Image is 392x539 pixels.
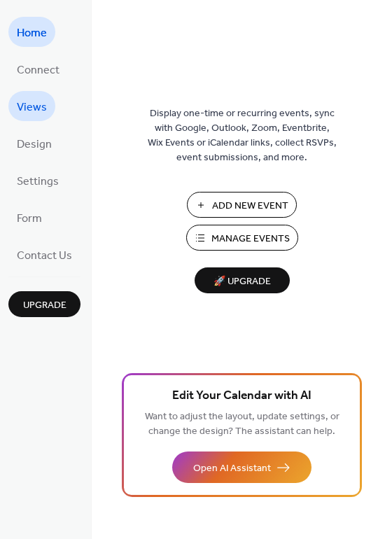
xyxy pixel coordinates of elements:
span: Design [17,134,52,155]
a: Contact Us [8,239,80,269]
a: Connect [8,54,68,84]
span: Contact Us [17,245,72,267]
span: Views [17,97,47,118]
a: Form [8,202,50,232]
button: Upgrade [8,291,80,317]
span: Manage Events [211,232,290,246]
a: Home [8,17,55,47]
span: Edit Your Calendar with AI [172,386,311,406]
a: Views [8,91,55,121]
button: Manage Events [186,225,298,251]
a: Design [8,128,60,158]
span: Add New Event [212,199,288,213]
span: Home [17,22,47,44]
span: Display one-time or recurring events, sync with Google, Outlook, Zoom, Eventbrite, Wix Events or ... [148,106,337,165]
span: Connect [17,59,59,81]
button: Open AI Assistant [172,451,311,483]
span: Open AI Assistant [193,461,271,476]
span: 🚀 Upgrade [203,272,281,291]
span: Settings [17,171,59,192]
button: Add New Event [187,192,297,218]
button: 🚀 Upgrade [195,267,290,293]
span: Form [17,208,42,230]
span: Upgrade [23,298,66,313]
span: Want to adjust the layout, update settings, or change the design? The assistant can help. [145,407,339,441]
a: Settings [8,165,67,195]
